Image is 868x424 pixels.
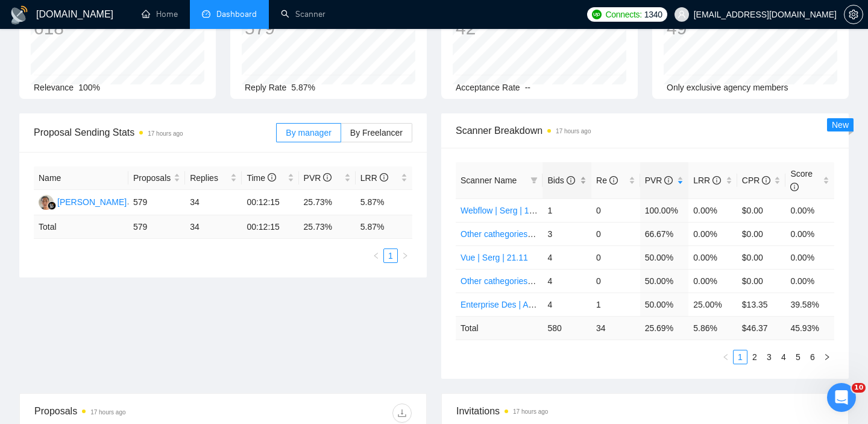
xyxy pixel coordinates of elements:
td: 0.00% [688,269,737,293]
span: Connects: [605,8,641,21]
img: JS [39,195,54,210]
button: right [820,350,834,364]
img: upwork-logo.png [592,10,602,19]
li: Next Page [398,248,412,263]
td: 50.00% [640,245,689,269]
td: 0.00% [785,198,834,222]
span: right [823,353,831,361]
a: 3 [763,350,776,364]
td: 34 [185,190,242,215]
span: By Freelancer [350,128,403,138]
a: setting [844,10,863,19]
span: 100% [78,83,100,92]
span: Proposal Sending Stats [34,125,276,140]
button: left [369,248,383,263]
span: By manager [286,128,331,138]
a: Vue | Serg | 21.11 [461,253,528,262]
td: 4 [542,269,591,293]
td: 4 [542,245,591,269]
td: 00:12:15 [242,215,298,239]
span: info-circle [790,183,799,191]
th: Replies [185,166,242,190]
td: 50.00% [640,293,689,316]
li: 5 [791,350,805,364]
li: 2 [747,350,762,364]
div: [PERSON_NAME] [57,195,127,209]
li: 6 [805,350,820,364]
a: 1 [734,350,747,364]
button: left [719,350,733,364]
td: 34 [185,215,242,239]
th: Name [34,166,128,190]
td: 25.73% [299,190,356,215]
td: 0.00% [688,222,737,245]
span: Scanner Breakdown [456,123,834,138]
span: filter [530,177,538,184]
span: Bids [547,176,574,185]
a: searchScanner [281,9,325,19]
span: user [678,10,686,19]
img: logo [10,5,29,25]
td: 5.86 % [688,316,737,340]
span: PVR [645,176,673,185]
span: 1340 [644,8,662,21]
td: 3 [542,222,591,245]
a: 6 [806,350,819,364]
a: Webflow | Serg | 19.11 [461,206,546,215]
td: 0 [591,245,640,269]
td: 50.00% [640,269,689,293]
iframe: Intercom live chat [827,383,856,412]
span: LRR [360,173,388,183]
li: 1 [733,350,747,364]
td: 100.00% [640,198,689,222]
a: 4 [777,350,790,364]
td: 34 [591,316,640,340]
span: Re [596,176,618,185]
a: Other cathegories + custom open 💰❌ Pitch Deck | Val | 12.06 16% view [461,229,736,239]
span: info-circle [268,173,276,182]
td: $0.00 [737,222,786,245]
a: Other cathegories Custom open🪝👩‍💼 Web Design | Artem 11/09 other start [461,276,741,286]
span: Proposals [133,171,171,185]
time: 17 hours ago [90,409,125,416]
span: Dashboard [216,9,257,19]
td: $13.35 [737,293,786,316]
span: Scanner Name [461,176,517,185]
span: CPR [742,176,770,185]
a: 5 [791,350,805,364]
span: Replies [190,171,228,185]
li: Previous Page [719,350,733,364]
button: download [392,403,412,423]
a: JS[PERSON_NAME] [39,197,127,206]
td: 25.00% [688,293,737,316]
td: 39.58% [785,293,834,316]
td: 579 [128,215,185,239]
td: 1 [591,293,640,316]
span: download [393,408,411,418]
td: 0.00% [688,245,737,269]
span: dashboard [202,10,210,18]
td: Total [34,215,128,239]
span: info-circle [712,176,721,185]
time: 17 hours ago [556,128,591,134]
td: 25.73 % [299,215,356,239]
time: 17 hours ago [148,130,183,137]
td: 0 [591,269,640,293]
td: 00:12:15 [242,190,298,215]
td: 0 [591,222,640,245]
span: 5.87% [291,83,315,92]
span: info-circle [762,176,770,185]
td: $0.00 [737,198,786,222]
td: 45.93 % [785,316,834,340]
th: Proposals [128,166,185,190]
a: 1 [384,249,397,262]
time: 17 hours ago [513,408,548,415]
li: 4 [776,350,791,364]
a: Enterprise Des | Artem | 13.01 [461,300,573,309]
a: 2 [748,350,761,364]
span: Score [790,169,813,192]
img: gigradar-bm.png [48,201,56,210]
span: filter [528,171,540,189]
span: left [373,252,380,259]
span: -- [525,83,530,92]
